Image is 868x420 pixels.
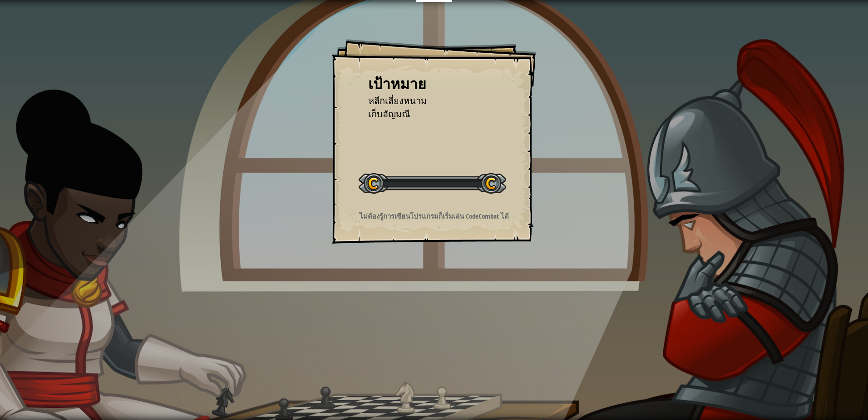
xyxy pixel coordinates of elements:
[368,108,410,120] span: เก็บอัญมณี
[357,108,498,121] li: เก็บอัญมณี
[357,95,498,108] li: หลีกเลี่ยงหนาม
[343,211,525,221] p: ไม่ต้องรู้การเขียนโปรแกรมก็เริ่มเล่น CodeCombat ได้
[368,74,500,95] div: เป้าหมาย
[368,95,427,107] span: หลีกเลี่ยงหนาม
